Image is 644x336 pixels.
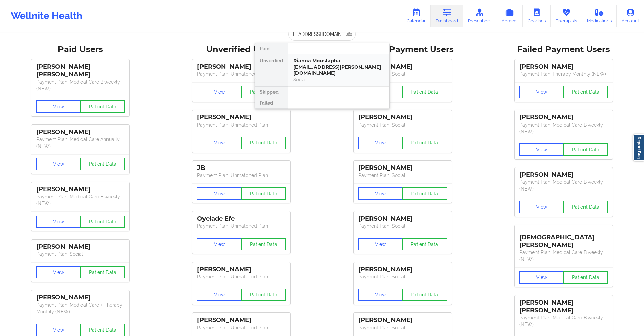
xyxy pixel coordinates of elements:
div: Paid Users [5,44,156,55]
a: Account [617,5,644,27]
p: Payment Plan : Social [358,121,447,128]
p: Payment Plan : Social [358,324,447,331]
p: Payment Plan : Medical Care Annually (NEW) [36,136,125,150]
div: [PERSON_NAME] [36,294,125,301]
div: [PERSON_NAME] [197,113,286,121]
button: Patient Data [80,266,125,278]
a: Therapists [551,5,582,27]
button: View [358,289,403,301]
p: Payment Plan : Unmatched Plan [197,324,286,331]
div: [PERSON_NAME] [519,113,608,121]
div: Failed Payment Users [488,44,639,55]
div: Unverified Users [166,44,317,55]
div: Failed [255,97,288,108]
button: View [519,86,564,98]
div: [PERSON_NAME] [197,266,286,273]
button: Patient Data [563,86,608,98]
p: Payment Plan : Medical Care Biweekly (NEW) [519,121,608,135]
button: Patient Data [402,289,447,301]
button: Patient Data [563,201,608,213]
p: Payment Plan : Medical Care Biweekly (NEW) [36,79,125,92]
div: [PERSON_NAME] [197,63,286,71]
div: [PERSON_NAME] [358,113,447,121]
div: Skipped [255,87,288,97]
button: Patient Data [80,100,125,113]
div: [PERSON_NAME] [358,164,447,172]
button: Patient Data [402,86,447,98]
div: JB [197,164,286,172]
p: Payment Plan : Unmatched Plan [197,121,286,128]
div: [PERSON_NAME] [197,316,286,324]
p: Payment Plan : Therapy Monthly (NEW) [519,71,608,77]
p: Payment Plan : Medical Care Biweekly (NEW) [519,314,608,328]
p: Payment Plan : Medical Care Biweekly (NEW) [519,179,608,192]
div: [PERSON_NAME] [36,128,125,136]
button: View [358,187,403,200]
p: Payment Plan : Social [358,273,447,280]
a: Prescribers [463,5,497,27]
div: [PERSON_NAME] [519,171,608,179]
div: Paid [255,43,288,54]
button: View [519,143,564,156]
button: View [519,201,564,213]
button: View [358,137,403,149]
button: Patient Data [80,324,125,336]
div: [PERSON_NAME] [PERSON_NAME] [519,299,608,314]
div: [DEMOGRAPHIC_DATA][PERSON_NAME] [519,228,608,249]
div: Social [293,76,384,82]
button: Patient Data [241,187,286,200]
p: Payment Plan : Social [358,223,447,229]
div: Oyelade Efe [197,215,286,223]
button: Patient Data [402,187,447,200]
button: View [36,100,81,113]
p: Payment Plan : Unmatched Plan [197,172,286,179]
button: View [36,158,81,170]
a: Dashboard [431,5,463,27]
p: Payment Plan : Medical Care Biweekly (NEW) [519,249,608,263]
button: Patient Data [80,158,125,170]
button: View [358,238,403,250]
div: [PERSON_NAME] [358,63,447,71]
div: Unverified [255,54,288,87]
button: Patient Data [563,271,608,284]
p: Payment Plan : Medical Care + Therapy Monthly (NEW) [36,301,125,315]
p: Payment Plan : Unmatched Plan [197,223,286,229]
p: Payment Plan : Unmatched Plan [197,273,286,280]
button: View [36,266,81,278]
button: Patient Data [241,289,286,301]
a: Medications [582,5,617,27]
p: Payment Plan : Unmatched Plan [197,71,286,77]
a: Admins [496,5,523,27]
button: Patient Data [241,86,286,98]
button: Patient Data [241,137,286,149]
button: View [36,324,81,336]
a: Calendar [402,5,431,27]
div: Skipped Payment Users [327,44,478,55]
p: Payment Plan : Social [358,71,447,77]
button: Patient Data [402,137,447,149]
button: View [36,216,81,228]
a: Report Bug [633,134,644,161]
button: Patient Data [402,238,447,250]
button: View [197,86,242,98]
button: Patient Data [563,143,608,156]
div: [PERSON_NAME] [358,215,447,223]
button: Patient Data [80,216,125,228]
div: [PERSON_NAME] [519,63,608,71]
p: Payment Plan : Medical Care Biweekly (NEW) [36,193,125,207]
button: View [197,289,242,301]
button: View [197,238,242,250]
div: [PERSON_NAME] [358,316,447,324]
div: [PERSON_NAME] [36,185,125,193]
div: Rianna Moustapha - [EMAIL_ADDRESS][PERSON_NAME][DOMAIN_NAME] [293,58,384,76]
p: Payment Plan : Social [36,251,125,257]
a: Coaches [523,5,551,27]
button: View [197,187,242,200]
p: Payment Plan : Social [358,172,447,179]
div: [PERSON_NAME] [PERSON_NAME] [36,63,125,79]
button: View [197,137,242,149]
button: View [519,271,564,284]
div: [PERSON_NAME] [358,266,447,273]
button: Patient Data [241,238,286,250]
div: [PERSON_NAME] [36,243,125,251]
